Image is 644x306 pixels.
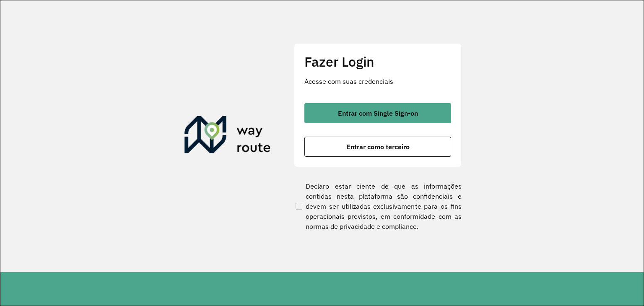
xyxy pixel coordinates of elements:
button: button [304,103,451,123]
img: Roteirizador AmbevTech [184,116,271,156]
p: Acesse com suas credenciais [304,76,451,86]
span: Entrar com Single Sign-on [338,110,418,117]
label: Declaro estar ciente de que as informações contidas nesta plataforma são confidenciais e devem se... [294,181,462,231]
button: button [304,137,451,157]
h2: Fazer Login [304,54,451,70]
span: Entrar como terceiro [346,143,410,150]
